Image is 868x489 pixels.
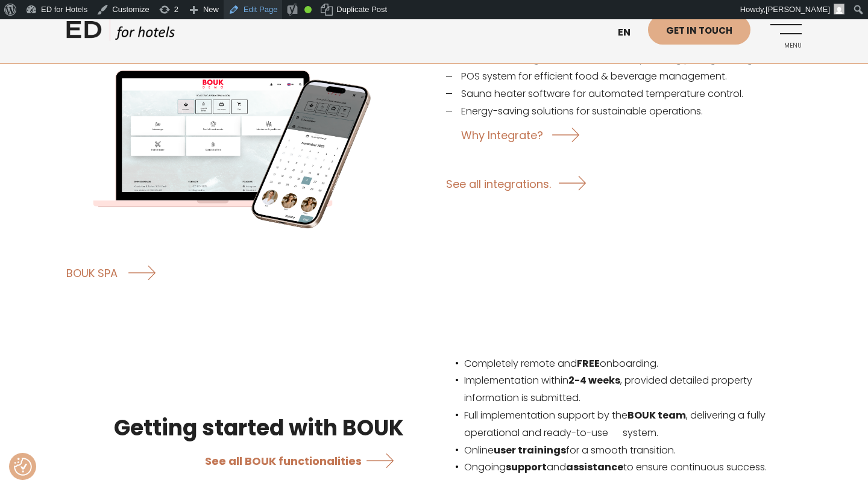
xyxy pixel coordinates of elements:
[14,458,32,476] button: Consent Preferences
[566,460,623,474] strong: assistance
[494,443,566,457] strong: user trainings
[769,42,802,49] span: Menu
[577,357,600,370] strong: FREE
[612,18,648,48] a: en
[627,408,686,422] strong: BOUK team
[446,104,802,151] li: Energy-saving solutions for sustainable operations.
[766,5,830,14] span: [PERSON_NAME]
[464,357,658,370] span: Completely remote and onboarding.
[66,18,175,48] a: ED HOTELS
[446,69,802,84] li: POS system for efficient food & beverage management.
[66,257,160,288] a: BOUK SPA
[464,460,767,474] span: Ongoing and to ensure continuous success.
[464,443,676,457] span: Online for a smooth transition.
[769,15,802,48] a: Menu
[461,119,585,151] a: Why Integrate?
[446,167,593,199] a: See all integrations.
[114,413,404,443] span: Getting started with BOUK
[464,408,766,440] span: Full implementation support by the , delivering a fully operational and ready-to-use system.
[506,460,547,474] strong: support
[648,15,750,45] a: Get in touch
[14,458,32,476] img: Revisit consent button
[446,87,802,101] li: Sauna heater software for automated temperature control.
[66,58,422,236] img: 2.png
[205,444,404,476] a: See all BOUK functionalities
[464,373,752,405] span: Implementation within , provided detailed property information is submitted.
[568,373,620,387] strong: 2-4 weeks
[304,6,312,13] div: Good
